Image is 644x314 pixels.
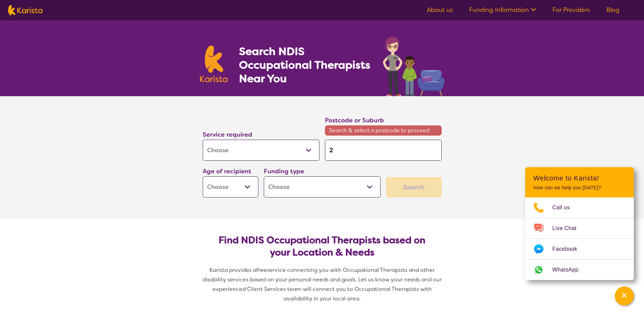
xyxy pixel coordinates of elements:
input: Type [325,140,442,161]
img: Karista logo [200,46,228,82]
span: Karista provides a [209,266,256,274]
a: Blog [606,6,620,14]
div: Channel Menu [525,167,634,280]
h2: Find NDIS Occupational Therapists based on your Location & Needs [208,234,436,259]
p: How can we help you [DATE]? [533,185,626,191]
span: WhatsApp [552,265,587,275]
button: Channel Menu [615,286,634,306]
a: For Providers [552,6,590,14]
label: Service required [203,130,252,139]
h1: Search NDIS Occupational Therapists Near You [239,45,371,85]
ul: Choose channel [525,197,634,280]
h2: Welcome to Karista! [533,174,626,182]
label: Age of recipient [203,167,251,175]
a: Web link opens in a new tab. [525,260,634,280]
label: Postcode or Suburb [325,116,384,124]
span: Live Chat [552,223,585,233]
a: About us [427,6,453,14]
span: Search & select a postcode to proceed [325,125,442,136]
img: occupational-therapy [383,37,444,96]
a: Funding Information [469,6,536,14]
span: service connecting you with Occupational Therapists and other disability services based on your p... [203,266,443,302]
label: Funding type [264,167,304,175]
span: free [256,266,267,274]
span: Facebook [552,244,585,254]
span: Call us [552,203,578,213]
img: Karista logo [8,5,42,15]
